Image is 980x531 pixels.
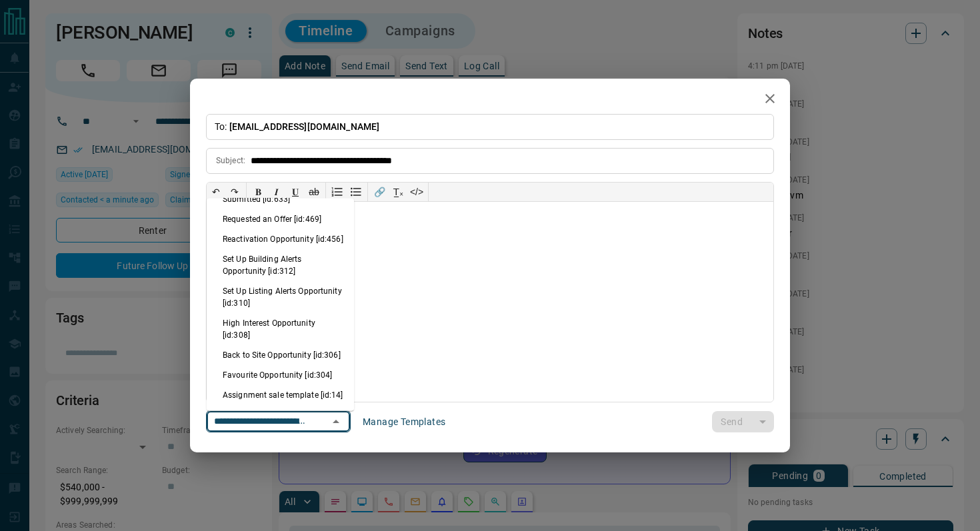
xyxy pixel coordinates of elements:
[206,114,774,140] p: To:
[207,406,354,438] div: Marketing
[207,366,354,386] li: Favourite Opportunity [id:304]
[712,411,774,432] div: split button
[407,183,426,201] button: </>
[207,314,354,346] li: High Interest Opportunity [id:308]
[309,187,319,197] s: ab
[207,210,354,230] li: Requested an Offer [id:469]
[389,183,407,201] button: T̲ₓ
[292,187,299,197] span: 𝐔
[370,183,389,201] button: 🔗
[207,282,354,314] li: Set Up Listing Alerts Opportunity [id:310]
[225,183,244,201] button: ↷
[355,411,453,432] button: Manage Templates
[207,386,354,406] li: Assignment sale template [id:14]
[347,183,365,201] button: Bullet list
[327,412,345,431] button: Close
[249,183,267,201] button: 𝐁
[305,183,323,201] button: ab
[216,155,245,167] p: Subject:
[207,230,354,250] li: Reactivation Opportunity [id:456]
[267,183,286,201] button: 𝑰
[207,183,225,201] button: ↶
[207,250,354,282] li: Set Up Building Alerts Opportunity [id:312]
[207,346,354,366] li: Back to Site Opportunity [id:306]
[328,183,347,201] button: Numbered list
[286,183,305,201] button: 𝐔
[229,121,380,132] span: [EMAIL_ADDRESS][DOMAIN_NAME]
